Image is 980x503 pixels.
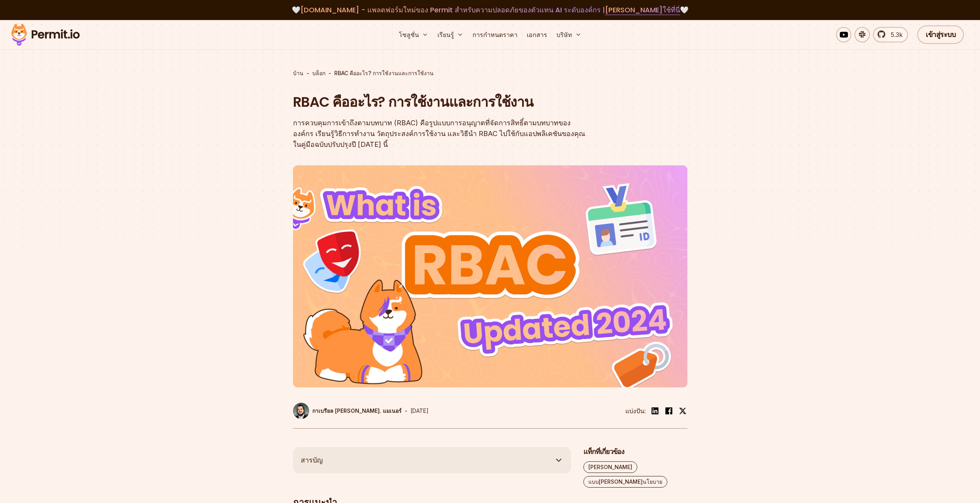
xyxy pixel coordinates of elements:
font: บริษัท [556,31,572,39]
a: การกำหนดราคา [469,27,521,42]
a: 5.3k [873,27,908,42]
a: บ้าน [293,69,303,77]
font: บล็อก [312,70,325,76]
font: 5.3k [891,31,903,39]
img: โลโก้ใบอนุญาต [8,22,83,48]
font: เรียนรู้ [437,31,454,39]
a: [PERSON_NAME]ใช้ที่นี่ [605,5,680,15]
font: 🤍 [292,5,300,15]
font: 🤍 [680,5,689,15]
font: โซลูชั่น [399,31,419,39]
font: การควบคุมการเข้าถึงตามบทบาท (RBAC) คือรูปแบบการอนุญาตที่จัดการสิทธิ์ตามบทบาทขององค์กร เรียนรู้วิธ... [293,119,585,148]
img: ทวิตเตอร์ [679,407,687,415]
font: [DOMAIN_NAME] - แพลตฟอร์มใหม่ของ Permit สำหรับความปลอดภัยของตัวแทน AI ระดับองค์กร | [300,5,605,15]
font: RBAC คืออะไร? การใช้งานและการใช้งาน [293,92,533,112]
font: - [328,70,331,76]
font: การกำหนดราคา [472,31,518,39]
font: [PERSON_NAME] [588,464,632,470]
font: - [405,407,407,415]
a: เอกสาร [524,27,550,42]
font: แท็กที่เกี่ยวข้อง [583,447,624,456]
font: เอกสาร [527,31,547,39]
a: [PERSON_NAME] [583,461,637,473]
a: กาเบรียล [PERSON_NAME]. แมเนอร์ [293,403,402,419]
img: ลิงก์อิน [650,406,660,416]
font: กาเบรียล [PERSON_NAME]. แมเนอร์ [312,407,402,414]
font: แบบ[PERSON_NAME]นโยบาย [588,478,662,485]
font: [DATE] [410,407,429,414]
a: บล็อก [312,69,325,77]
font: - [307,70,309,76]
img: RBAC คืออะไร? การใช้งานและการใช้งาน [293,165,687,387]
button: สารบัญ [293,447,571,473]
img: เฟสบุ๊ค [664,406,673,416]
a: แบบ[PERSON_NAME]นโยบาย [583,476,667,488]
button: โซลูชั่น [396,27,431,42]
button: บริษัท [553,27,585,42]
font: เข้าสู่ระบบ [926,30,955,39]
img: กาเบรียล แอล. แมเนอร์ [293,403,309,419]
a: เข้าสู่ระบบ [917,25,964,44]
font: แบ่งปัน: [625,407,646,415]
font: สารบัญ [301,456,323,464]
button: เรียนรู้ [434,27,466,42]
font: บ้าน [293,70,303,76]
